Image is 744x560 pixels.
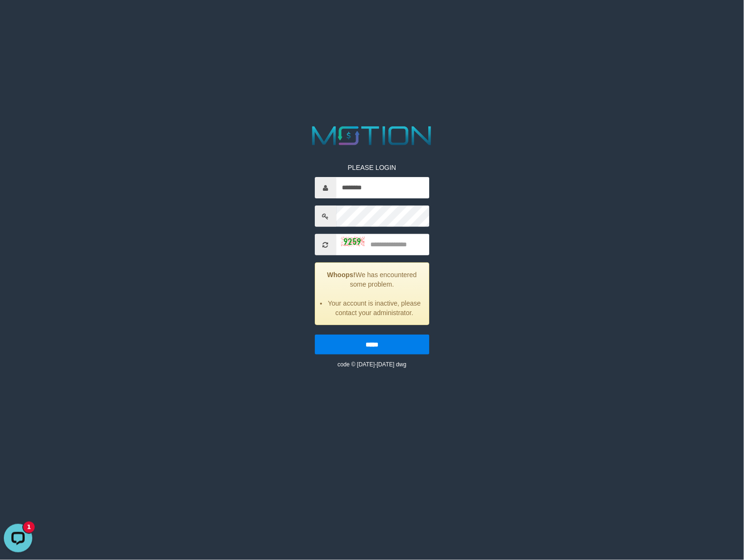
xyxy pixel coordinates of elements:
[327,299,422,317] li: Your account is inactive, please contact your administrator.
[23,1,35,13] div: New messages notification
[315,262,429,325] div: We has encountered some problem.
[327,271,356,279] strong: Whoops!
[341,237,365,246] img: captcha
[4,4,32,32] button: Open LiveChat chat widget
[338,361,406,368] small: code © [DATE]-[DATE] dwg
[307,123,437,149] img: MOTION_logo.png
[315,163,429,172] p: PLEASE LOGIN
